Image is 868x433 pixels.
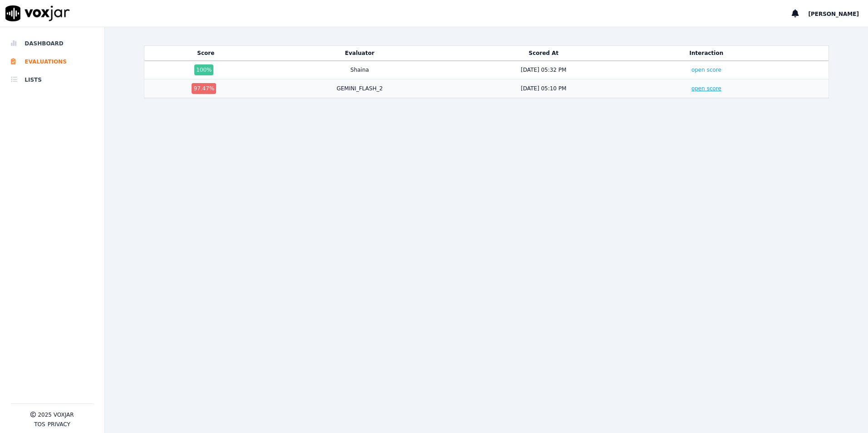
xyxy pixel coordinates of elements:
[194,64,213,75] div: 100 %
[11,34,94,53] a: Dashboard
[5,5,70,21] img: voxjar logo
[34,421,45,428] button: TOS
[521,66,566,74] div: [DATE] 05:32 PM
[336,85,383,92] div: GEMINI_FLASH_2
[197,49,214,57] button: Score
[808,11,859,17] span: [PERSON_NAME]
[38,411,74,418] p: 2025 Voxjar
[691,67,721,73] a: open score
[691,85,721,92] a: open score
[690,49,724,57] button: Interaction
[192,83,216,94] div: 97.47 %
[521,85,566,92] div: [DATE] 05:10 PM
[350,66,369,74] div: Shaina
[529,49,559,57] button: Scored At
[11,71,94,89] a: Lists
[48,421,70,428] button: Privacy
[11,53,94,71] a: Evaluations
[808,8,868,19] button: [PERSON_NAME]
[345,49,375,57] button: Evaluator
